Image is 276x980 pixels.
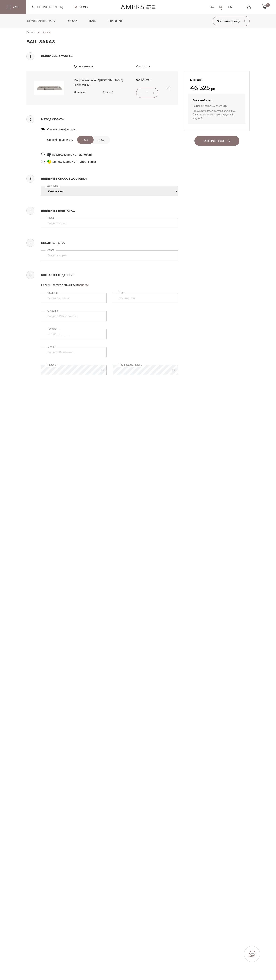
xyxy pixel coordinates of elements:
[45,216,56,220] label: Город
[26,115,34,123] span: 2
[193,104,241,108] p: На Вашем бонусном счете:
[41,208,178,213] span: Выберите ваш город
[41,329,107,339] input: +38 (0__) __ ___
[190,84,243,92] span: грн
[223,104,228,107] b: грн
[26,52,34,60] span: 1
[34,78,64,98] img: 2735_m_1.jpg
[45,345,57,349] label: E-mail
[78,152,92,157] span: Монобанк
[23,14,59,28] a: [DEMOGRAPHIC_DATA]
[45,309,60,313] label: Отчество
[52,159,77,164] span: Оплата частями от
[94,136,110,144] label: 100%
[190,77,243,82] p: К оплате:
[78,283,89,287] a: войдите
[147,91,148,95] span: 1
[26,271,34,279] span: 6
[103,91,113,94] span: Etna - 15
[41,272,178,278] span: Контактные данные
[45,184,60,188] label: Доставка
[136,78,147,82] span: 92 650
[26,54,178,59] span: Выбранные товары
[26,207,34,215] span: 4
[105,14,125,28] a: в наличии
[117,363,144,367] label: Подтвердите пароль
[75,5,88,9] a: Салоны
[136,64,170,69] span: Стоимость
[193,109,241,120] p: Вы сможете использовать полученные бонусы за этот заказ при следующей покупке!
[47,127,75,132] span: Оплата счет/фактура
[26,39,250,45] h1: Ваш заказ
[26,175,34,183] span: 3
[45,248,56,252] label: Адрес
[47,137,73,142] p: Способ предоплаты
[194,136,239,146] button: Оформить заказ
[32,5,63,9] a: [PHONE_NUMBER]
[41,250,178,260] input: Введите адрес
[190,84,210,92] span: 46 325
[41,117,178,122] span: Метод оплаты
[41,176,178,181] span: Выберите способ доставки
[213,16,250,26] button: Заказать образцы
[26,30,35,34] a: Главная
[117,291,125,295] label: Имя
[45,291,60,295] label: Фамилия
[138,90,144,96] button: -
[41,293,107,303] input: Ведите фамилию
[65,14,80,28] a: Кресла
[74,64,127,69] span: Детали товара
[26,239,34,247] span: 5
[217,19,245,23] span: Заказать образцы
[204,139,230,143] span: Оформить заказ
[266,3,270,7] span: 1
[41,347,107,357] input: Введите Ваш e-mail
[52,152,78,157] span: Покупка частями от
[223,104,224,107] span: 0
[41,311,107,321] input: Введите Имя Отчество
[45,327,59,331] label: Телефон
[26,31,35,34] span: Главная
[74,78,127,87] p: Модульный диван "[PERSON_NAME] П-образный"
[86,14,99,28] a: Пуфы
[41,240,178,245] span: Введите адрес
[228,5,232,9] a: EN
[41,218,178,228] input: Введите город
[41,283,178,287] p: Если у Вас уже есть аккаунт
[74,91,86,94] span: Материал:
[78,159,96,164] span: ПриватБанка
[219,5,223,9] a: RU
[77,136,94,144] label: 50%
[193,98,241,103] span: Бонусный счет:
[113,293,178,303] input: Введите имя
[136,78,170,82] span: грн
[45,363,58,367] label: Пароль
[210,5,214,9] a: UA
[150,90,156,96] button: +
